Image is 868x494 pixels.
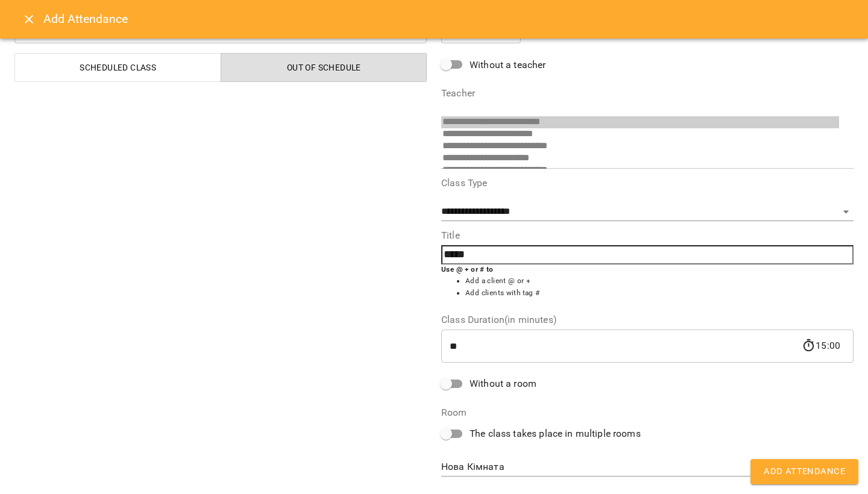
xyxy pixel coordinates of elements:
[441,178,854,188] label: Class Type
[465,287,854,299] li: Add clients with tag #
[470,427,641,441] span: The class takes place in multiple rooms
[465,275,854,287] li: Add a client @ or +
[14,5,43,34] button: Close
[441,408,854,417] label: Room
[441,265,494,274] b: Use @ + or # to
[470,377,536,391] span: Without a room
[441,89,854,98] label: Teacher
[764,464,845,480] span: Add Attendance
[228,60,420,75] span: Out of Schedule
[441,315,854,325] label: Class Duration(in minutes)
[221,53,427,82] button: Out of Schedule
[750,459,858,484] button: Add Attendance
[441,231,854,240] label: Title
[441,458,854,477] div: Нова Кімната
[43,10,854,28] h6: Add Attendance
[22,60,214,75] span: Scheduled class
[470,58,546,72] span: Without a teacher
[14,53,221,82] button: Scheduled class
